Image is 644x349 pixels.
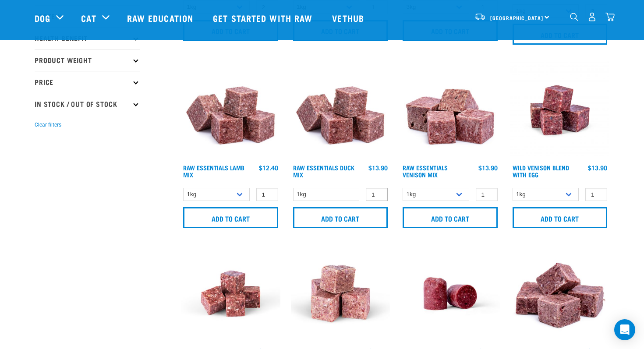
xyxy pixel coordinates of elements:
img: ?1041 RE Lamb Mix 01 [291,60,390,160]
button: Clear filters [35,121,61,129]
div: Open Intercom Messenger [614,319,635,340]
a: Raw Education [118,0,204,35]
p: In Stock / Out Of Stock [35,93,140,115]
p: Price [35,71,140,93]
a: Raw Essentials Duck Mix [293,166,354,176]
img: ?1041 RE Lamb Mix 01 [181,60,280,160]
a: Raw Essentials Venison Mix [403,166,448,176]
img: Beef Mackerel 1 [181,244,280,343]
img: van-moving.png [474,13,486,21]
a: Dog [35,11,50,25]
img: Venison Egg 1616 [510,60,610,160]
input: 1 [476,188,498,201]
div: $13.90 [588,164,607,171]
a: Raw Essentials Lamb Mix [183,166,244,176]
input: Add to cart [513,207,608,228]
input: 1 [256,188,278,201]
a: Cat [81,11,96,25]
div: $12.40 [259,164,278,171]
a: Vethub [323,0,375,35]
img: Raw Essentials Chicken Lamb Beef Bulk Minced Raw Dog Food Roll Unwrapped [400,244,500,343]
a: Get started with Raw [204,0,323,35]
img: 1158 Veal Organ Mix 01 [510,244,610,343]
img: home-icon-1@2x.png [570,13,578,21]
span: [GEOGRAPHIC_DATA] [490,16,543,19]
p: Product Weight [35,49,140,71]
input: 1 [366,188,388,201]
input: Add to cart [183,207,278,228]
div: $13.90 [478,164,498,171]
img: home-icon@2x.png [605,12,615,21]
input: Add to cart [293,207,388,228]
img: Goat M Ix 38448 [291,244,390,343]
img: 1113 RE Venison Mix 01 [400,60,500,160]
input: Add to cart [403,207,498,228]
a: Wild Venison Blend with Egg [513,166,569,176]
input: 1 [585,188,607,201]
div: $13.90 [368,164,388,171]
img: user.png [587,12,597,21]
